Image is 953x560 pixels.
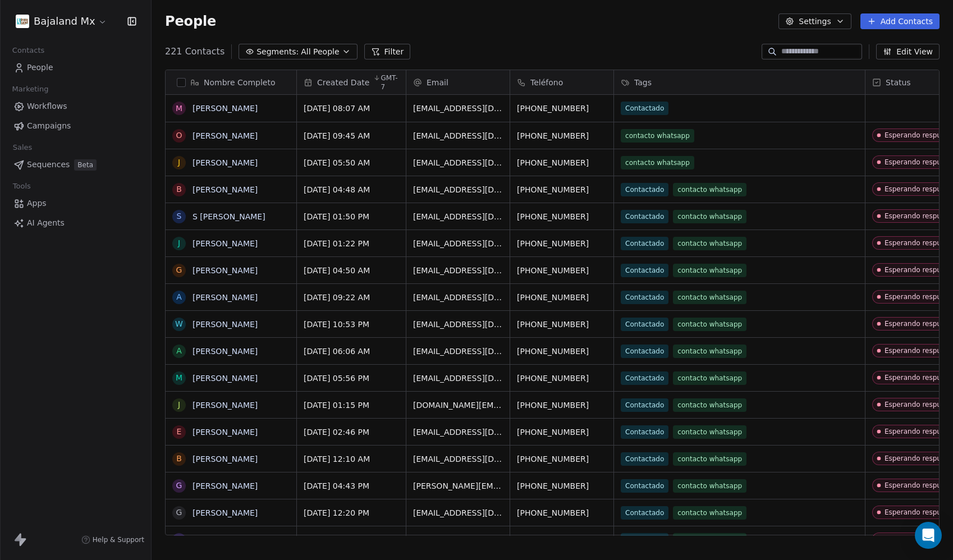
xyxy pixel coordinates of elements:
[193,212,265,221] a: S [PERSON_NAME]
[27,217,65,229] span: AI Agents
[304,453,399,465] span: [DATE] 12:10 AM
[193,428,258,437] a: [PERSON_NAME]
[413,426,503,438] span: [EMAIL_ADDRESS][DOMAIN_NAME]
[304,400,399,411] span: [DATE] 01:15 PM
[193,455,258,463] a: [PERSON_NAME]
[915,522,942,549] div: Open Intercom Messenger
[27,100,67,112] span: Workflows
[304,184,399,195] span: [DATE] 04:48 AM
[621,102,668,115] span: Contactado
[517,238,607,249] span: [PHONE_NUMBER]
[193,535,326,544] a: [PERSON_NAME] [PERSON_NAME]
[297,70,406,94] div: Created DateGMT-7
[413,480,503,492] span: [PERSON_NAME][EMAIL_ADDRESS][PERSON_NAME][DOMAIN_NAME]
[673,210,746,223] span: contacto whatsapp
[778,13,851,29] button: Settings
[178,399,180,411] div: J
[517,292,607,303] span: [PHONE_NUMBER]
[193,185,258,194] a: [PERSON_NAME]
[364,44,411,59] button: Filter
[304,480,399,492] span: [DATE] 04:43 PM
[9,214,142,232] a: AI Agents
[517,426,607,438] span: [PHONE_NUMBER]
[7,81,53,98] span: Marketing
[16,15,29,28] img: ppic-bajaland-logo.jpg
[530,77,563,88] span: Teléfono
[165,45,224,58] span: 221 Contacts
[9,97,142,116] a: Workflows
[413,103,503,114] span: [EMAIL_ADDRESS][DOMAIN_NAME]
[176,103,182,114] div: M
[413,292,503,303] span: [EMAIL_ADDRESS][DOMAIN_NAME]
[13,12,109,31] button: Bajaland Mx
[406,70,510,94] div: Email
[413,130,503,141] span: [EMAIL_ADDRESS][DOMAIN_NAME]
[166,70,296,94] div: Nombre Completo
[177,426,182,438] div: E
[517,157,607,168] span: [PHONE_NUMBER]
[413,265,503,276] span: [EMAIL_ADDRESS][DOMAIN_NAME]
[621,183,668,196] span: Contactado
[304,373,399,384] span: [DATE] 05:56 PM
[413,400,503,411] span: [DOMAIN_NAME][EMAIL_ADDRESS][DOMAIN_NAME]
[673,318,746,331] span: contacto whatsapp
[9,117,142,135] a: Campaigns
[304,319,399,330] span: [DATE] 10:53 PM
[634,77,652,88] span: Tags
[413,319,503,330] span: [EMAIL_ADDRESS][DOMAIN_NAME]
[93,535,144,544] span: Help & Support
[621,452,668,466] span: Contactado
[27,159,70,171] span: Sequences
[413,373,503,384] span: [EMAIL_ADDRESS][DOMAIN_NAME]
[621,398,668,412] span: Contactado
[9,194,142,213] a: Apps
[413,238,503,249] span: [EMAIL_ADDRESS][DOMAIN_NAME]
[621,156,694,169] span: contacto whatsapp
[621,345,668,358] span: Contactado
[673,506,746,520] span: contacto whatsapp
[304,534,399,545] span: [DATE] 03:27 AM
[621,533,668,547] span: Contactado
[304,346,399,357] span: [DATE] 06:06 AM
[27,198,47,209] span: Apps
[304,103,399,114] span: [DATE] 08:07 AM
[9,58,142,77] a: People
[176,264,182,276] div: G
[673,371,746,385] span: contacto whatsapp
[621,291,668,304] span: Contactado
[304,157,399,168] span: [DATE] 05:50 AM
[673,533,746,547] span: contacto whatsapp
[886,77,911,88] span: Status
[621,425,668,439] span: Contactado
[673,479,746,493] span: contacto whatsapp
[7,42,49,59] span: Contacts
[517,534,607,545] span: [PHONE_NUMBER]
[673,345,746,358] span: contacto whatsapp
[304,426,399,438] span: [DATE] 02:46 PM
[621,264,668,277] span: Contactado
[621,318,668,331] span: Contactado
[517,103,607,114] span: [PHONE_NUMBER]
[517,265,607,276] span: [PHONE_NUMBER]
[517,400,607,411] span: [PHONE_NUMBER]
[193,401,258,410] a: [PERSON_NAME]
[621,371,668,385] span: Contactado
[8,139,37,156] span: Sales
[193,266,258,275] a: [PERSON_NAME]
[193,239,258,248] a: [PERSON_NAME]
[517,507,607,518] span: [PHONE_NUMBER]
[301,46,339,58] span: All People
[413,507,503,518] span: [EMAIL_ADDRESS][DOMAIN_NAME]
[517,480,607,492] span: [PHONE_NUMBER]
[614,70,865,94] div: Tags
[413,534,503,545] span: [EMAIL_ADDRESS][DOMAIN_NAME]
[193,374,258,383] a: [PERSON_NAME]
[621,237,668,250] span: Contactado
[673,398,746,412] span: contacto whatsapp
[304,130,399,141] span: [DATE] 09:45 AM
[517,184,607,195] span: [PHONE_NUMBER]
[165,13,216,30] span: People
[193,508,258,517] a: [PERSON_NAME]
[413,453,503,465] span: [EMAIL_ADDRESS][DOMAIN_NAME]
[176,130,182,141] div: O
